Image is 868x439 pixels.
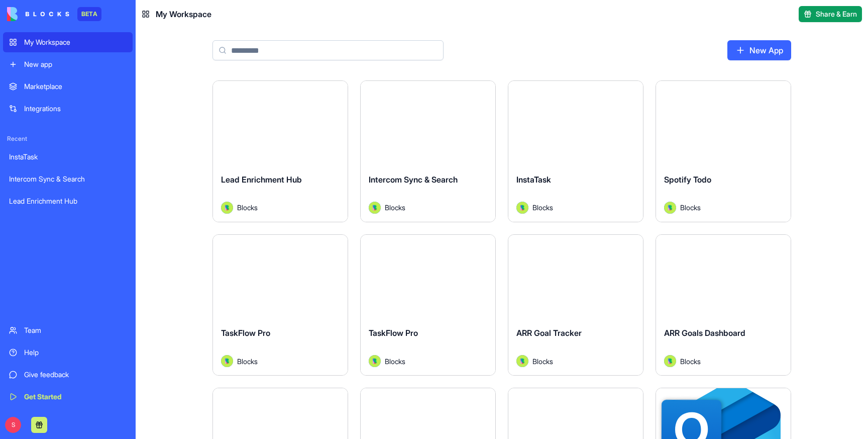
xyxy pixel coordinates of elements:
a: Intercom Sync & SearchAvatarBlocks [360,80,496,222]
span: TaskFlow Pro [221,328,270,338]
span: Blocks [385,202,405,213]
div: New app [24,59,127,69]
a: Get Started [3,387,133,407]
div: Intercom Sync & Search [9,174,127,184]
span: Blocks [237,202,258,213]
a: InstaTask [3,147,133,167]
img: Avatar [516,355,528,367]
img: Avatar [221,355,233,367]
img: Avatar [664,355,676,367]
img: Avatar [516,202,528,214]
div: Give feedback [24,370,127,380]
img: Avatar [369,202,381,214]
a: InstaTaskAvatarBlocks [508,80,643,222]
span: Blocks [532,202,553,213]
button: Share & Earn [799,6,862,22]
a: Give feedback [3,365,133,385]
span: My Workspace [156,8,211,20]
a: New App [727,40,791,60]
a: Integrations [3,99,133,119]
a: TaskFlow ProAvatarBlocks [212,234,348,376]
a: Team [3,320,133,340]
span: Recent [3,135,133,143]
img: Avatar [221,202,233,214]
a: Intercom Sync & Search [3,169,133,189]
a: BETA [7,7,101,21]
span: Blocks [237,356,258,367]
a: ARR Goals DashboardAvatarBlocks [656,234,791,376]
img: Avatar [664,202,676,214]
a: New app [3,54,133,74]
span: Blocks [680,202,701,213]
a: ARR Goal TrackerAvatarBlocks [508,234,643,376]
img: Avatar [369,355,381,367]
span: Blocks [532,356,553,367]
a: My Workspace [3,32,133,52]
div: My Workspace [24,37,127,47]
span: Spotify Todo [664,174,711,185]
span: Blocks [385,356,405,367]
span: ARR Goals Dashboard [664,328,745,338]
span: ARR Goal Tracker [516,328,582,338]
div: Lead Enrichment Hub [9,196,127,206]
div: InstaTask [9,152,127,162]
span: Share & Earn [816,9,857,19]
a: Lead Enrichment HubAvatarBlocks [212,80,348,222]
span: S [5,417,21,433]
a: Lead Enrichment Hub [3,191,133,211]
div: Help [24,347,127,358]
a: Help [3,342,133,363]
div: Team [24,325,127,335]
span: Intercom Sync & Search [369,174,458,185]
img: logo [7,7,69,21]
div: Integrations [24,104,127,114]
span: Lead Enrichment Hub [221,174,302,185]
a: Marketplace [3,76,133,97]
span: TaskFlow Pro [369,328,418,338]
div: Marketplace [24,81,127,92]
a: Spotify TodoAvatarBlocks [656,80,791,222]
span: Blocks [680,356,701,367]
div: BETA [77,7,101,21]
span: InstaTask [516,174,551,185]
a: TaskFlow ProAvatarBlocks [360,234,496,376]
div: Get Started [24,392,127,402]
